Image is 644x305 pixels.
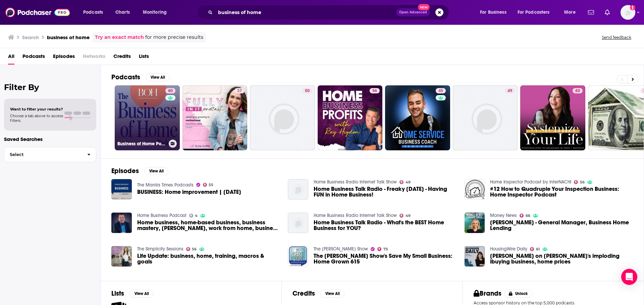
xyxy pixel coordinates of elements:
span: 4 [195,214,198,217]
button: View All [129,290,154,298]
a: 49 [399,180,411,184]
input: Search podcasts, credits, & more... [215,7,396,18]
a: 60 [165,88,175,93]
span: New [418,4,430,10]
span: 66 [526,214,530,217]
button: Select [4,147,96,162]
span: 63 [575,88,580,94]
a: Home Business Talk Radio - What's the BEST Home Business for YOU? [314,220,457,231]
span: 37 [237,88,242,94]
a: 60Business of Home Podcast [115,85,180,150]
button: View All [146,73,170,81]
img: Chris Moldrich - General Manager, Business Home Lending [465,213,485,233]
span: Home business, home-based business, business mastery, [PERSON_NAME], work from home, business gro... [137,220,280,231]
img: Podchaser - Follow, Share and Rate Podcasts [5,6,70,19]
a: The Simplicity Sessions [137,246,183,252]
a: 4 [189,214,198,218]
a: Try an exact match [95,33,144,41]
a: Money News [490,213,517,218]
a: 37 [234,88,245,93]
span: 49 [406,214,411,217]
a: Lists [139,51,149,65]
img: Life Update: business, home, training, macros & goals [111,246,132,266]
span: Home Business Talk Radio - Freaky [DATE] - Having FUN in Home Business! [314,186,457,198]
a: HousingWire Daily [490,246,527,252]
h2: Credits [292,289,315,298]
span: 75 [383,248,388,251]
span: Episodes [53,51,75,65]
span: 50 [305,88,310,94]
a: 56 [574,180,585,184]
a: Home Business Talk Radio - Freaky Friday - Having FUN in Home Business! [314,186,457,198]
span: Networks [83,51,105,65]
span: 55 [209,183,213,186]
a: 75 [377,247,388,251]
button: View All [320,290,344,298]
a: 50 [302,88,312,93]
a: Home Inspector Podcast by InterNACHI [490,179,571,185]
a: Show notifications dropdown [602,7,612,18]
a: Charts [111,7,134,18]
a: 45 [436,88,446,93]
a: Logan Mohtashami on Zillow's imploding ibuying business, home prices [465,246,485,266]
a: PodcastsView All [111,73,170,81]
a: #12 How to Quadruple Your Inspection Business: Home Inspector Podcast [490,186,633,198]
a: 55 [203,183,214,187]
img: #12 How to Quadruple Your Inspection Business: Home Inspector Podcast [465,179,485,200]
a: Chris Moldrich - General Manager, Business Home Lending [490,220,633,231]
span: Podcasts [83,8,103,17]
span: Logged in as SimonElement [621,5,635,20]
img: Home Business Talk Radio - What's the BEST Home Business for YOU? [288,213,308,233]
a: Podcasts [22,51,45,65]
span: Select [4,152,82,157]
a: Home Business Radio Internet Talk Show [314,213,397,218]
a: 37 [182,85,248,150]
a: 50 [250,85,315,150]
a: CreditsView All [292,289,344,298]
button: Send feedback [600,34,633,40]
h2: Brands [474,289,501,298]
span: 49 [406,181,411,184]
span: The [PERSON_NAME] Show's Save My Small Business: Home Grown 615 [314,253,457,264]
span: 49 [507,88,512,94]
button: View All [144,167,168,175]
span: For Business [480,8,506,17]
button: open menu [138,7,175,18]
a: Credits [113,51,131,65]
a: ListsView All [111,289,154,298]
button: Unlock [504,290,533,298]
a: Show notifications dropdown [585,7,597,18]
h3: business of home [47,34,90,41]
img: BUSINESS: Home improvement | June 23, 2024 [111,179,132,200]
a: Home Business Podcast [137,213,186,218]
span: 61 [536,248,540,251]
h3: Search [22,34,39,41]
a: 61 [530,247,540,251]
a: All [8,51,14,65]
span: 56 [192,248,197,251]
span: Monitoring [143,8,167,17]
a: 63 [520,85,585,150]
img: The Bert Show's Save My Small Business: Home Grown 615 [288,246,308,266]
span: BUSINESS: Home improvement | [DATE] [137,189,241,195]
a: Home Business Radio Internet Talk Show [314,179,397,185]
h2: Episodes [111,167,139,175]
span: [PERSON_NAME] on [PERSON_NAME]'s imploding ibuying business, home prices [490,253,633,264]
h2: Lists [111,289,124,298]
button: open menu [513,7,559,18]
a: 49 [399,214,411,218]
div: Open Intercom Messenger [621,269,637,285]
span: More [564,8,576,17]
a: 45 [385,85,450,150]
a: Home business, home-based business, business mastery, gary barnes, work from home, business growt... [111,213,132,233]
a: EpisodesView All [111,167,168,175]
p: Saved Searches [4,136,96,142]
